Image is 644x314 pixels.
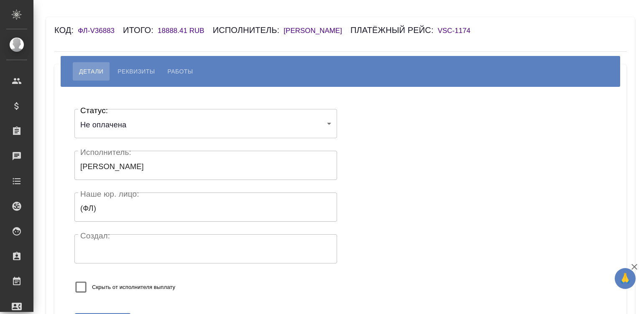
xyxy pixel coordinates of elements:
h6: Платёжный рейс: [350,25,438,35]
span: Скрыть от исполнителя выплату [92,283,175,291]
h6: 18888.41 RUB [158,27,213,35]
button: 🙏 [615,268,636,289]
h6: [PERSON_NAME] [284,27,350,35]
h6: Итого: [123,25,158,35]
h6: VSC-1174 [438,27,479,35]
h6: ФЛ-V36883 [78,27,123,35]
span: 🙏 [618,270,632,287]
a: [PERSON_NAME] [284,28,350,34]
span: Работы [168,66,193,76]
h6: Код: [54,25,78,35]
h6: Исполнитель: [213,25,284,35]
a: VSC-1174 [438,28,479,34]
div: Не оплачена [74,113,337,138]
span: Реквизиты [118,66,155,76]
span: Детали [79,66,103,76]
